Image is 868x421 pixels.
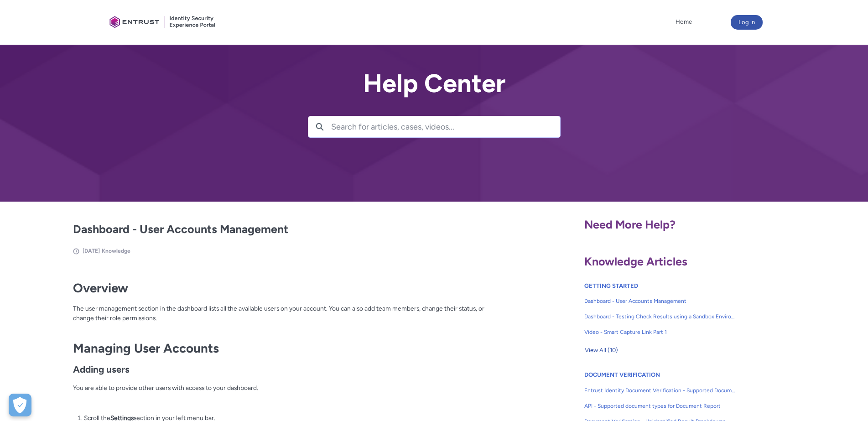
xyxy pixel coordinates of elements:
[584,386,736,395] span: Entrust Identity Document Verification - Supported Document type and size
[585,343,618,357] span: View All (10)
[584,328,736,336] span: Video - Smart Capture Link Part 1
[308,69,561,98] h2: Help Center
[331,116,560,137] input: Search for articles, cases, videos...
[584,218,676,231] span: Need More Help?
[9,394,31,416] button: Open Preferences
[584,309,736,324] a: Dashboard - Testing Check Results using a Sandbox Environment
[9,394,31,416] div: Cookie Preferences
[73,383,505,393] p: You are able to provide other users with access to your dashboard.
[584,371,660,378] a: DOCUMENT VERIFICATION
[584,398,736,414] a: API - Supported document types for Document Report
[73,221,505,238] h2: Dashboard - User Accounts Management
[673,15,694,29] a: Home
[73,281,128,296] strong: Overview
[73,364,130,375] strong: Adding users
[73,341,219,356] strong: Managing User Accounts
[584,343,619,358] button: View All (10)
[83,248,100,254] span: [DATE]
[584,312,736,321] span: Dashboard - Testing Check Results using a Sandbox Environment
[731,15,763,30] button: Log in
[584,297,736,305] span: Dashboard - User Accounts Management
[308,116,331,137] button: Search
[584,293,736,309] a: Dashboard - User Accounts Management
[584,324,736,340] a: Video - Smart Capture Link Part 1
[584,402,736,410] span: API - Supported document types for Document Report
[102,247,130,255] li: Knowledge
[73,304,505,332] p: The user management section in the dashboard lists all the available users on your account. You c...
[584,282,638,289] a: GETTING STARTED
[584,383,736,398] a: Entrust Identity Document Verification - Supported Document type and size
[584,255,687,268] span: Knowledge Articles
